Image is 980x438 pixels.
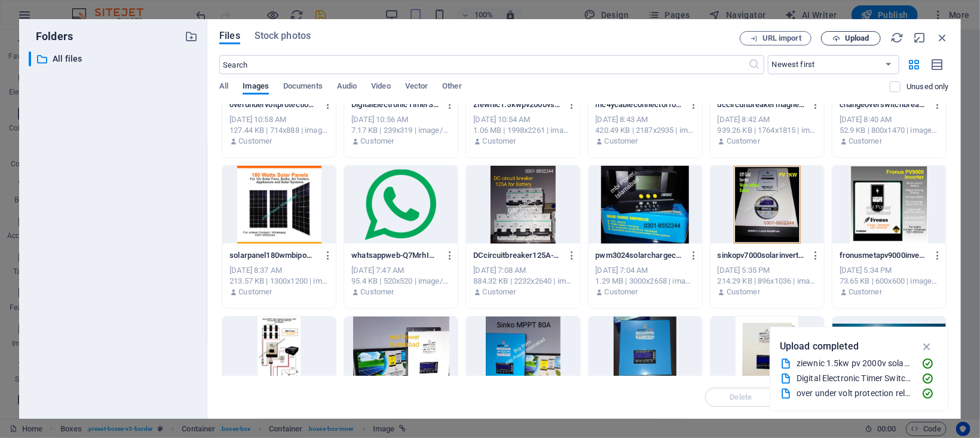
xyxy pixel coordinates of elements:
p: Customer [727,287,760,297]
div: 884.32 KB | 2232x2640 | image/jpeg [473,276,572,287]
div: 939.26 KB | 1764x1815 | image/jpeg [718,125,817,136]
p: dccircuitbreakermagnetictype63A-mbipower1wm-FEtFXxVgdxMBuR78aZiUdA.jpg [718,99,806,110]
p: Customer [849,287,882,297]
p: changeoverswitchbreakertypembipowerislamabad-PNpQsRI_M9mmyBVxKhH0vA.webp [840,99,928,110]
span: Other [442,79,461,96]
i: Create new folder [185,30,198,43]
div: ​ [29,51,31,66]
div: [DATE] 7:47 AM [351,265,451,276]
p: solarpanel180wmbipowerislamabad-HVjV6R07zuXYxlpOhgzVWg.jpg [229,250,318,261]
p: All files [53,52,176,66]
div: 213.57 KB | 1300x1200 | image/jpeg [229,276,329,287]
p: Displays only files that are not in use on the website. Files added during this session can still... [906,81,949,92]
i: Minimize [913,31,926,44]
p: Customer [849,136,882,147]
div: [DATE] 7:04 AM [596,265,695,276]
p: Upload completed [780,339,859,354]
p: Customer [483,287,516,297]
span: Upload [845,35,869,42]
p: Customer [238,136,272,147]
p: DCcircuitbreaker125A-mbipowerislamabad-Njx9t-Em6iHZKp5SyVqWHA.jpg [473,250,562,261]
p: whatsappweb-Q7MrhIHd7-lektXW7IbPJQ.png [351,250,440,261]
p: overundervoltprotectionrelayswitch-mbipowerislamabadwm1-bnsfancXJVaoS7FxZ7vzaw.jpg [229,99,318,110]
p: Customer [360,287,394,297]
input: Search [219,55,748,74]
p: DigitalElectronicTimerSwitch24hrs7daysaweek30DaysaMon-45I2GH39LtXkA7TO0dKsgw.jpg [351,99,440,110]
span: URL import [762,35,801,42]
span: Files [219,29,240,43]
i: Close [936,31,949,44]
p: sinkopv7000solarinverter-mbipowerwm1-J8BShOXmw6nAgotge4wjwg.jpg [718,250,806,261]
div: 1.06 MB | 1998x2261 | image/jpeg [473,125,572,136]
div: [DATE] 8:42 AM [718,114,817,125]
div: 127.44 KB | 714x888 | image/jpeg [229,125,329,136]
div: [DATE] 10:58 AM [229,114,329,125]
p: Customer [238,287,272,297]
p: Customer [605,287,638,297]
div: [DATE] 5:35 PM [718,265,817,276]
div: [DATE] 5:34 PM [840,265,939,276]
div: [DATE] 10:56 AM [351,114,451,125]
div: Digital Electronic Timer Switch 24 hrs 7 days a week 30 Days a Mon.jpg [797,372,912,385]
span: Video [371,79,390,96]
span: Stock photos [255,29,311,43]
button: Upload [821,31,881,45]
div: 1.29 MB | 3000x2658 | image/jpeg [596,276,695,287]
p: Customer [360,136,394,147]
span: All [219,79,228,96]
p: ziewnic1.5kwpv2000vsolarhybridmpptinverterups-mbipower-1wm-PzSVL8WnyJ5Vr-P-_XO1TA.jpg [473,99,562,110]
div: [DATE] 7:08 AM [473,265,572,276]
p: pwm3024solarchargecontroller30A-mbipowerislamabad-5bThDRt5DfRQkROD10ZjDg.jpg [596,250,684,261]
div: [DATE] 8:37 AM [229,265,329,276]
p: Folders [29,29,73,44]
span: Documents [283,79,323,96]
div: 95.4 KB | 520x520 | image/png [351,276,451,287]
p: fronusmetapv9000inverter6kw9kw-mbipowerislamabadwm1-PR0Ucu3WJ9IkeH7sHR3NeA.jpg [840,250,928,261]
i: Reload [890,31,904,44]
div: [DATE] 8:43 AM [596,114,695,125]
p: Customer [605,136,638,147]
div: [DATE] 10:54 AM [473,114,572,125]
span: Images [243,79,269,96]
div: 52.9 KB | 800x1470 | image/webp [840,125,939,136]
div: ziewnic 1.5kw pv 2000v solar hybrid mppt inverter ups - mbi power - 1wm.jpg [797,357,912,370]
div: 420.49 KB | 2187x2935 | image/jpeg [596,125,695,136]
p: Customer [727,136,760,147]
span: Vector [405,79,428,96]
div: 7.17 KB | 239x319 | image/webp [351,125,451,136]
p: mc4ycableconnectorforsolarpanel-mbipower1wm-K7z-MAO8_Un9f-PvARInlg.jpg [596,99,684,110]
div: 73.65 KB | 600x600 | image/jpeg [840,276,939,287]
div: [DATE] 8:40 AM [840,114,939,125]
button: URL import [740,31,811,45]
span: Audio [337,79,357,96]
div: 214.29 KB | 896x1036 | image/jpeg [718,276,817,287]
div: over under volt protection relay switch - mbi power islamabad wm1.jpg [797,387,912,400]
p: Customer [483,136,516,147]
